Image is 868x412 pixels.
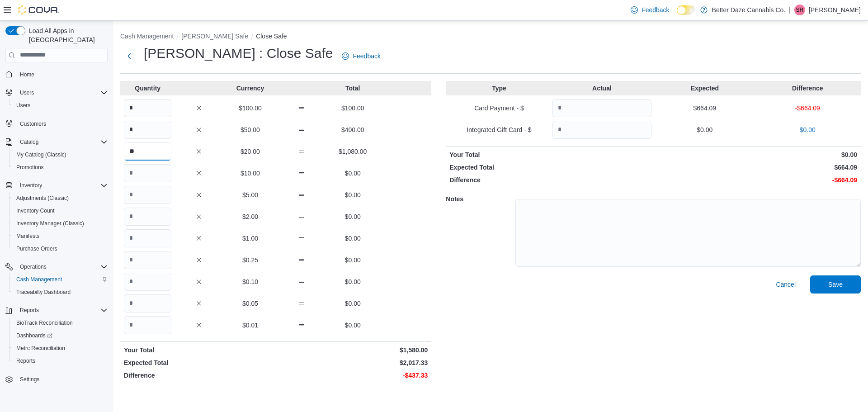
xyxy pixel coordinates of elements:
[758,84,857,93] p: Difference
[552,99,651,117] input: Quantity
[226,256,274,265] p: $0.25
[124,99,171,117] input: Quantity
[124,229,171,247] input: Quantity
[16,374,43,385] a: Settings
[9,230,111,242] button: Manifests
[124,84,171,93] p: Quantity
[809,5,861,15] p: [PERSON_NAME]
[13,317,108,328] span: BioTrack Reconciliation
[13,274,108,285] span: Cash Management
[124,142,171,161] input: Quantity
[329,256,377,265] p: $0.00
[16,207,55,214] span: Inventory Count
[278,371,428,380] p: -$437.33
[13,100,108,111] span: Users
[16,289,71,296] span: Traceabilty Dashboard
[20,182,42,189] span: Inventory
[655,125,754,134] p: $0.00
[13,162,47,173] a: Promotions
[13,193,72,204] a: Adjustments (Classic)
[16,118,108,129] span: Customers
[2,136,111,148] button: Catalog
[16,180,108,191] span: Inventory
[552,84,651,93] p: Actual
[16,137,42,147] button: Catalog
[655,150,857,159] p: $0.00
[124,208,171,226] input: Quantity
[120,32,861,43] nav: An example of EuiBreadcrumbs
[9,148,111,161] button: My Catalog (Classic)
[9,317,111,329] button: BioTrack Reconciliation
[9,273,111,286] button: Cash Management
[16,357,35,365] span: Reports
[627,1,673,19] a: Feedback
[13,205,108,216] span: Inventory Count
[226,299,274,308] p: $0.05
[9,161,111,174] button: Promotions
[124,358,274,367] p: Expected Total
[226,190,274,199] p: $5.00
[449,84,548,93] p: Type
[9,342,111,355] button: Metrc Reconciliation
[16,87,108,98] span: Users
[13,330,56,341] a: Dashboards
[256,33,287,40] button: Close Safe
[655,104,754,113] p: $664.09
[226,234,274,243] p: $1.00
[2,179,111,192] button: Inventory
[13,343,108,354] span: Metrc Reconciliation
[16,118,50,129] a: Customers
[655,84,754,93] p: Expected
[5,64,108,410] nav: Complex example
[2,117,111,130] button: Customers
[16,232,39,240] span: Manifests
[2,304,111,317] button: Reports
[278,358,428,367] p: $2,017.33
[758,104,857,113] p: -$664.09
[16,261,50,272] button: Operations
[124,371,274,380] p: Difference
[16,332,52,339] span: Dashboards
[226,169,274,178] p: $10.00
[144,44,333,62] h1: [PERSON_NAME] : Close Safe
[124,164,171,182] input: Quantity
[9,217,111,230] button: Inventory Manager (Classic)
[329,104,377,113] p: $100.00
[13,287,74,298] a: Traceabilty Dashboard
[758,125,857,134] p: $0.00
[226,104,274,113] p: $100.00
[16,137,108,147] span: Catalog
[772,275,799,294] button: Cancel
[13,343,69,354] a: Metrc Reconciliation
[446,190,514,208] h5: Notes
[13,287,108,298] span: Traceabilty Dashboard
[2,68,111,81] button: Home
[226,125,274,134] p: $50.00
[124,251,171,269] input: Quantity
[16,194,69,202] span: Adjustments (Classic)
[329,169,377,178] p: $0.00
[226,147,274,156] p: $20.00
[16,87,38,98] button: Users
[329,125,377,134] p: $400.00
[2,373,111,386] button: Settings
[20,307,39,314] span: Reports
[449,175,651,185] p: Difference
[124,121,171,139] input: Quantity
[449,125,548,134] p: Integrated Gift Card - $
[828,280,843,289] span: Save
[353,52,380,61] span: Feedback
[796,5,804,15] span: SR
[16,164,44,171] span: Promotions
[20,71,34,78] span: Home
[16,245,57,252] span: Purchase Orders
[13,205,58,216] a: Inventory Count
[16,220,84,227] span: Inventory Manager (Classic)
[25,26,108,44] span: Load All Apps in [GEOGRAPHIC_DATA]
[13,330,108,341] span: Dashboards
[552,121,651,139] input: Quantity
[16,69,38,80] a: Home
[9,329,111,342] a: Dashboards
[9,99,111,112] button: Users
[677,15,677,15] span: Dark Mode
